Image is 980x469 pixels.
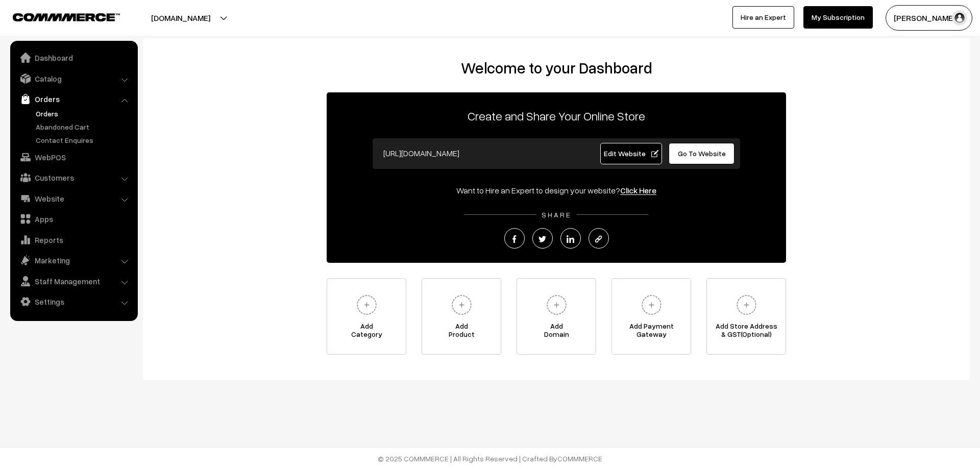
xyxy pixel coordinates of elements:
[952,10,967,26] img: user
[13,48,134,67] a: Dashboard
[638,291,666,319] img: plus.svg
[13,272,134,290] a: Staff Management
[327,184,786,196] div: Want to Hire an Expert to design your website?
[422,278,501,355] a: AddProduct
[327,322,406,342] span: Add Category
[153,59,960,77] h2: Welcome to your Dashboard
[604,149,658,158] span: Edit Website
[543,291,571,319] img: plus.svg
[600,143,663,164] a: Edit Website
[611,278,691,355] a: Add PaymentGateway
[886,5,972,31] button: [PERSON_NAME]
[517,278,596,355] a: AddDomain
[422,322,501,342] span: Add Product
[557,454,602,463] a: COMMMERCE
[353,291,381,319] img: plus.svg
[13,168,134,187] a: Customers
[13,148,134,166] a: WebPOS
[612,322,691,342] span: Add Payment Gateway
[327,278,406,355] a: AddCategory
[517,322,596,342] span: Add Domain
[13,90,134,108] a: Orders
[669,143,734,164] a: Go To Website
[803,6,873,29] a: My Subscription
[707,322,786,342] span: Add Store Address & GST(Optional)
[33,135,134,145] a: Contact Enquires
[13,189,134,208] a: Website
[13,69,134,88] a: Catalog
[732,6,794,29] a: Hire an Expert
[33,108,134,119] a: Orders
[13,292,134,311] a: Settings
[13,13,120,21] img: COMMMERCE
[13,10,102,22] a: COMMMERCE
[706,278,786,355] a: Add Store Address& GST(Optional)
[13,231,134,249] a: Reports
[327,107,786,125] p: Create and Share Your Online Store
[13,210,134,228] a: Apps
[620,185,656,195] a: Click Here
[115,5,246,31] button: [DOMAIN_NAME]
[33,121,134,132] a: Abandoned Cart
[448,291,476,319] img: plus.svg
[732,291,761,319] img: plus.svg
[536,210,577,219] span: SHARE
[678,149,726,158] span: Go To Website
[13,251,134,269] a: Marketing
